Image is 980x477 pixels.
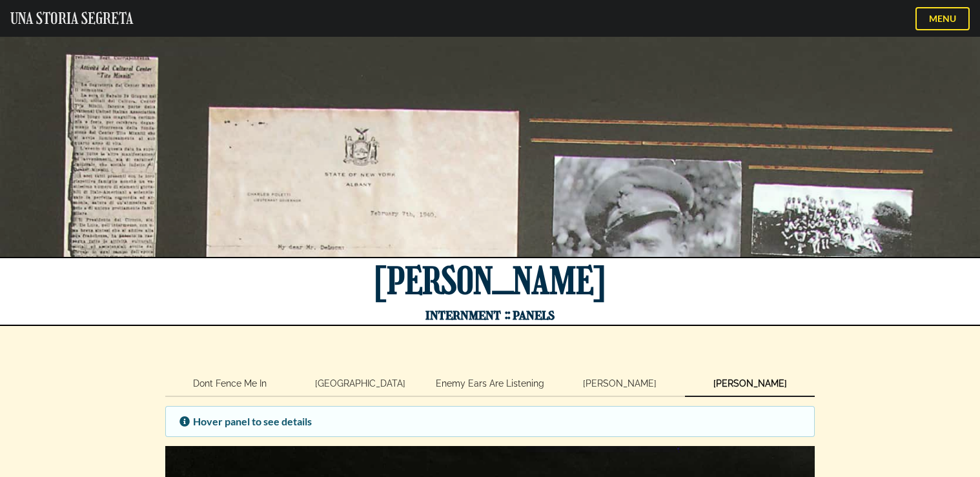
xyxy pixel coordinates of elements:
button: MENU [915,7,970,30]
div: Hover panel to see details [179,415,802,428]
a: UNA STORIA SEGRETA [10,8,133,28]
a: [PERSON_NAME] [555,371,685,397]
a: Enemy Ears Are Listening [425,371,555,397]
a: [GEOGRAPHIC_DATA] [295,371,425,397]
a: Dont Fence Me In [165,371,295,397]
a: [PERSON_NAME] [685,371,815,397]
